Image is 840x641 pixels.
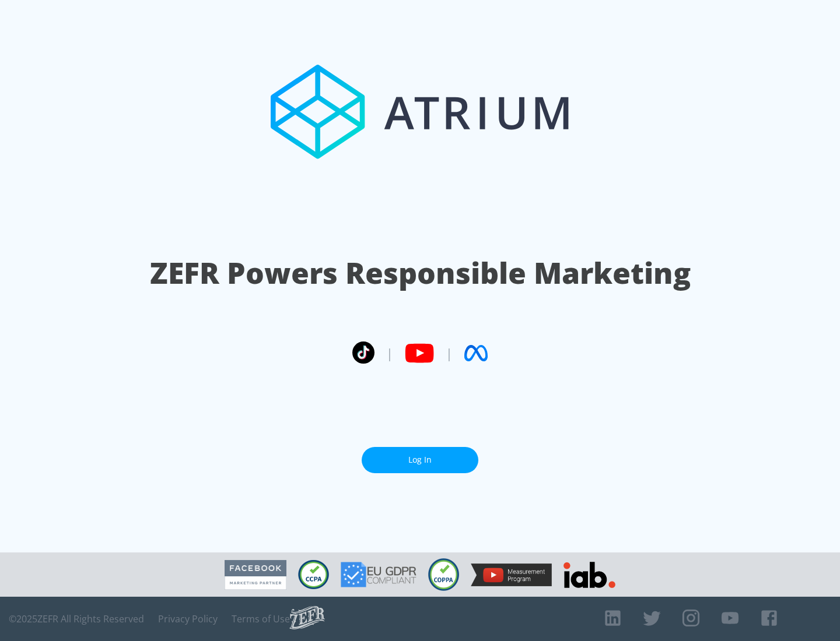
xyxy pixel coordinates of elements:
span: © 2025 ZEFR All Rights Reserved [9,613,144,625]
span: | [386,344,393,362]
a: Terms of Use [232,613,290,625]
img: Facebook Marketing Partner [225,560,286,590]
a: Log In [362,447,478,473]
img: COPPA Compliant [428,558,459,591]
h1: ZEFR Powers Responsible Marketing [150,253,691,293]
img: GDPR Compliant [341,562,416,587]
img: YouTube Measurement Program [471,563,552,586]
img: CCPA Compliant [298,560,329,589]
a: Privacy Policy [158,613,218,625]
span: | [446,344,453,362]
img: IAB [563,562,615,588]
